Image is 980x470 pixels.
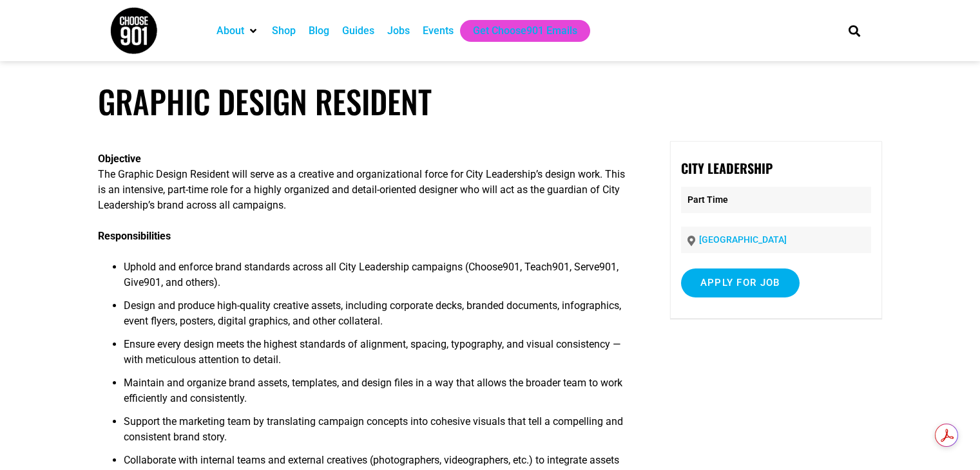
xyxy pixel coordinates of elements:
[216,23,244,39] a: About
[681,187,871,213] p: Part Time
[342,23,374,39] a: Guides
[124,415,623,443] span: Support the marketing team by translating campaign concepts into cohesive visuals that tell a com...
[98,230,171,242] b: Responsibilities
[387,23,410,39] a: Jobs
[124,377,622,404] span: Maintain and organize brand assets, templates, and design files in a way that allows the broader ...
[272,23,296,39] a: Shop
[98,82,882,120] h1: Graphic Design Resident
[843,20,865,41] div: Search
[210,20,265,42] div: About
[473,23,577,39] a: Get Choose901 Emails
[210,20,826,42] nav: Main nav
[309,23,329,39] a: Blog
[124,299,621,327] span: Design and produce high-quality creative assets, including corporate decks, branded documents, in...
[681,158,773,178] strong: City Leadership
[98,168,625,211] span: The Graphic Design Resident will serve as a creative and organizational force for City Leadership...
[681,268,800,297] input: Apply for job
[124,261,619,288] span: Uphold and enforce brand standards across all City Leadership campaigns (Choose901, Teach901, Ser...
[423,23,454,39] a: Events
[699,234,787,245] a: [GEOGRAPHIC_DATA]
[124,338,621,366] span: Ensure every design meets the highest standards of alignment, spacing, typography, and visual con...
[98,153,141,165] b: Objective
